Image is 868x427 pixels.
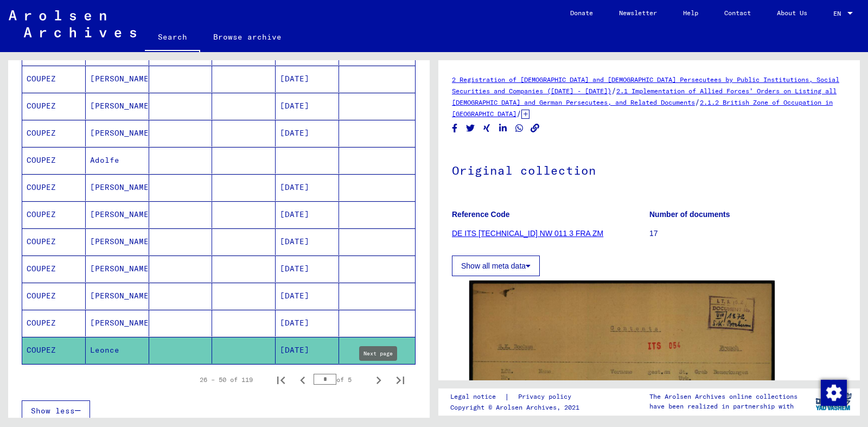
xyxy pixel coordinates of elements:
mat-cell: [DATE] [276,174,339,201]
mat-cell: COUPEZ [22,310,86,336]
button: Show less [22,400,90,421]
b: Reference Code [452,210,510,219]
mat-cell: COUPEZ [22,147,86,174]
mat-cell: [PERSON_NAME] [86,93,149,119]
a: 2.1 Implementation of Allied Forces’ Orders on Listing all [DEMOGRAPHIC_DATA] and German Persecut... [452,87,837,106]
mat-cell: COUPEZ [22,256,86,282]
mat-cell: [PERSON_NAME] [86,310,149,336]
a: Browse archive [200,24,295,50]
a: 2 Registration of [DEMOGRAPHIC_DATA] and [DEMOGRAPHIC_DATA] Persecutees by Public Institutions, S... [452,75,839,95]
mat-cell: COUPEZ [22,283,86,309]
mat-cell: COUPEZ [22,201,86,228]
mat-cell: [DATE] [276,310,339,336]
mat-cell: Leonce [86,337,149,364]
p: 17 [649,228,846,239]
button: First page [270,369,292,391]
div: | [450,391,584,403]
mat-cell: COUPEZ [22,174,86,201]
mat-cell: [DATE] [276,283,339,309]
p: have been realized in partnership with [649,401,797,411]
button: Share on Twitter [465,122,476,135]
div: 26 – 50 of 119 [200,375,253,385]
a: Legal notice [450,391,505,403]
mat-cell: [PERSON_NAME] [86,66,149,92]
a: DE ITS [TECHNICAL_ID] NW 011 3 FRA ZM [452,229,603,238]
button: Share on LinkedIn [497,122,509,135]
img: yv_logo.png [813,388,854,415]
mat-cell: [DATE] [276,201,339,228]
span: / [695,97,700,107]
mat-cell: [PERSON_NAME] [86,174,149,201]
div: of 5 [314,374,368,385]
button: Share on Facebook [449,122,461,135]
mat-cell: [PERSON_NAME] [86,228,149,255]
mat-cell: [PERSON_NAME] [86,201,149,228]
h1: Original collection [452,145,846,193]
p: Copyright © Arolsen Archives, 2021 [450,403,584,412]
mat-select-trigger: EN [833,9,841,17]
button: Share on WhatsApp [514,122,525,135]
mat-cell: COUPEZ [22,337,86,364]
img: Arolsen_neg.svg [9,10,136,37]
mat-cell: [DATE] [276,120,339,146]
mat-cell: [PERSON_NAME] [86,256,149,282]
mat-cell: COUPEZ [22,66,86,92]
mat-cell: Adolfe [86,147,149,174]
img: Zustimmung ändern [821,380,847,406]
span: / [611,86,616,95]
mat-cell: [PERSON_NAME] [86,283,149,309]
a: Privacy policy [509,391,584,403]
mat-cell: [DATE] [276,256,339,282]
button: Next page [368,369,390,391]
button: Share on Xing [481,122,493,135]
span: / [516,109,521,118]
button: Copy link [529,122,541,135]
mat-cell: [DATE] [276,228,339,255]
mat-cell: [DATE] [276,337,339,364]
mat-cell: COUPEZ [22,93,86,119]
a: Search [145,24,200,52]
p: The Arolsen Archives online collections [649,392,797,401]
mat-cell: COUPEZ [22,120,86,146]
button: Show all meta data [452,256,540,276]
mat-cell: [DATE] [276,66,339,92]
mat-cell: COUPEZ [22,228,86,255]
mat-cell: [PERSON_NAME] [86,120,149,146]
mat-cell: [DATE] [276,93,339,119]
button: Last page [390,369,411,391]
b: Number of documents [649,210,730,219]
button: Previous page [292,369,314,391]
span: Show less [31,406,75,416]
